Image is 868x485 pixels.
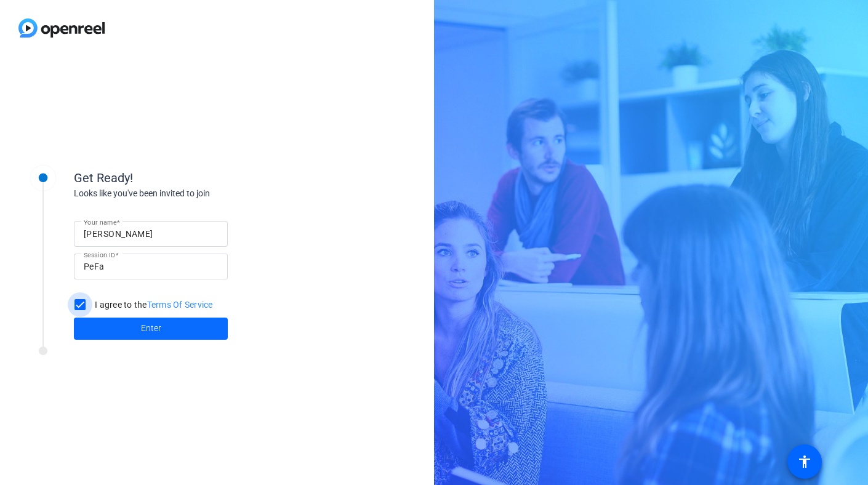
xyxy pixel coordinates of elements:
mat-icon: accessibility [797,454,812,469]
label: I agree to the [92,299,213,311]
mat-label: Session ID [84,251,115,259]
mat-label: Your name [84,218,116,226]
button: Enter [74,318,228,340]
div: Looks like you've been invited to join [74,187,320,200]
div: Get Ready! [74,169,320,187]
span: Enter [141,322,161,335]
a: Terms Of Service [147,300,213,310]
